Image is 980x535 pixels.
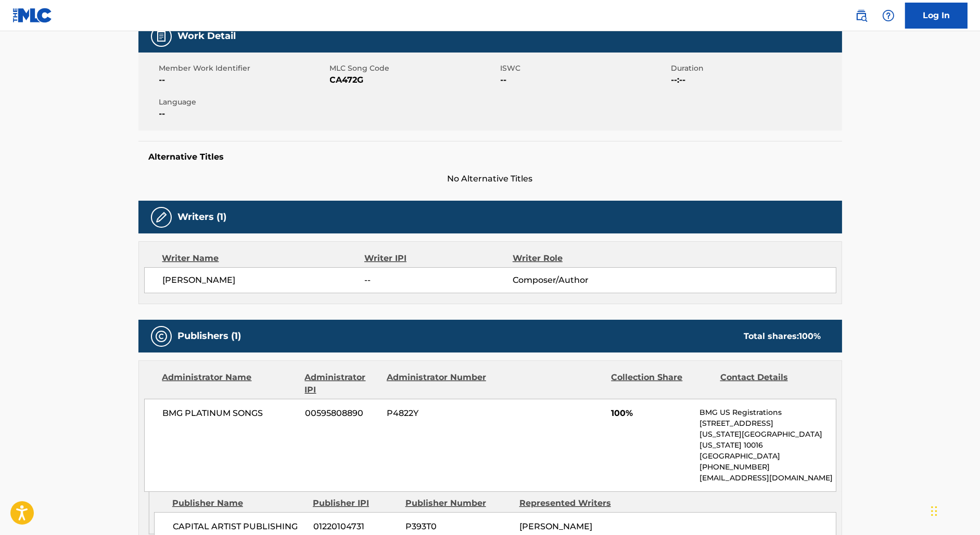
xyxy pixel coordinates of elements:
[138,173,842,185] span: No Alternative Titles
[405,497,512,510] div: Publisher Number
[699,429,835,451] p: [US_STATE][GEOGRAPHIC_DATA][US_STATE] 10016
[162,252,365,265] div: Writer Name
[178,211,227,223] h5: Writers (1)
[163,407,298,420] span: BMG PLATINUM SONGS
[878,5,899,26] div: Help
[519,497,626,510] div: Represented Writers
[882,9,895,22] img: help
[744,330,821,343] div: Total shares:
[155,211,168,224] img: Writers
[513,274,647,286] span: Composer/Author
[364,252,513,265] div: Writer IPI
[155,330,168,343] img: Publishers
[159,63,327,74] span: Member Work Identifier
[905,3,968,29] a: Log In
[611,371,712,396] div: Collection Share
[159,74,327,86] span: --
[155,30,168,43] img: Work Detail
[501,63,669,74] span: ISWC
[405,520,512,533] span: P393T0
[163,274,365,286] span: [PERSON_NAME]
[931,495,937,527] div: Drag
[671,74,839,86] span: --:--
[313,497,398,510] div: Publisher IPI
[519,521,592,531] span: [PERSON_NAME]
[159,97,327,108] span: Language
[162,371,297,396] div: Administrator Name
[851,5,872,26] a: Public Search
[172,497,305,510] div: Publisher Name
[513,252,647,265] div: Writer Role
[330,74,498,86] span: CA472G
[671,63,839,74] span: Duration
[699,473,835,484] p: [EMAIL_ADDRESS][DOMAIN_NAME]
[501,74,669,86] span: --
[313,520,398,533] span: 01220104731
[387,371,488,396] div: Administrator Number
[928,485,980,535] iframe: Chat Widget
[387,407,488,420] span: P4822Y
[330,63,498,74] span: MLC Song Code
[855,9,868,22] img: search
[699,451,835,462] p: [GEOGRAPHIC_DATA]
[178,330,241,342] h5: Publishers (1)
[720,371,821,396] div: Contact Details
[159,108,327,120] span: --
[305,407,379,420] span: 00595808890
[305,371,379,396] div: Administrator IPI
[149,152,832,162] h5: Alternative Titles
[364,274,512,286] span: --
[12,8,53,23] img: MLC Logo
[178,30,236,42] h5: Work Detail
[699,418,835,429] p: [STREET_ADDRESS]
[611,407,692,420] span: 100%
[699,462,835,473] p: [PHONE_NUMBER]
[699,407,835,418] p: BMG US Registrations
[799,331,821,341] span: 100 %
